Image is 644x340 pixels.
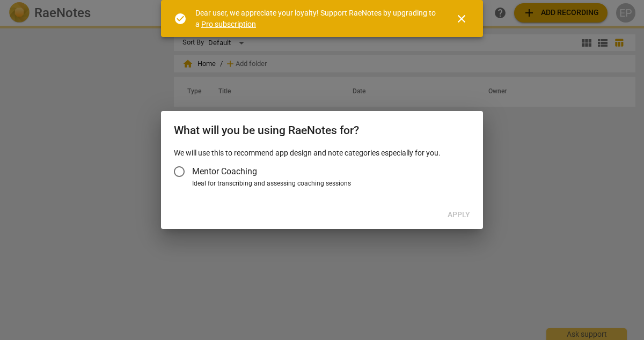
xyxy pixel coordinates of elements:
div: Ideal for transcribing and assessing coaching sessions [192,179,467,189]
span: check_circle [174,12,187,25]
span: Mentor Coaching [192,165,257,178]
p: We will use this to recommend app design and note categories especially for you. [174,147,470,159]
span: close [455,12,468,25]
div: Account type [174,159,470,189]
h2: What will you be using RaeNotes for? [174,124,470,137]
button: Close [449,6,474,32]
div: Dear user, we appreciate your loyalty! Support RaeNotes by upgrading to a [195,8,436,29]
a: Pro subscription [201,20,256,28]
